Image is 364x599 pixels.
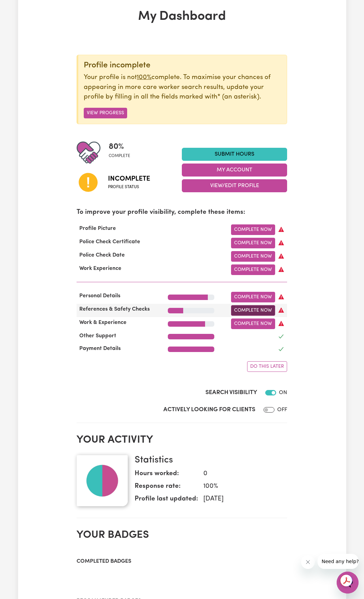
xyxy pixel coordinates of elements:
h2: Your badges [77,529,287,542]
iframe: Close message [301,555,315,569]
span: Personal Details [77,293,123,299]
button: View/Edit Profile [182,179,287,192]
span: OFF [277,407,287,413]
div: Profile incomplete [84,61,281,70]
span: Work Experience [77,266,124,271]
dt: Response rate: [135,482,198,494]
h1: My Dashboard [77,9,287,25]
a: Complete Now [231,251,275,262]
h2: Your activity [77,434,287,447]
span: Need any help? [4,5,41,10]
iframe: Message from company [318,554,359,569]
button: My Account [182,164,287,177]
a: Complete Now [231,305,275,316]
a: Complete Now [231,224,275,235]
span: Payment Details [77,346,123,351]
span: an asterisk [217,94,259,100]
a: Submit Hours [182,148,287,161]
dd: 0 [198,469,282,479]
a: Complete Now [231,238,275,248]
span: Other Support [77,333,119,339]
dt: Hours worked: [135,469,198,482]
a: Complete Now [231,318,275,329]
h3: Statistics [135,455,282,466]
dd: 100 % [198,482,282,492]
a: Complete Now [231,292,275,302]
span: complete [109,153,130,159]
span: Incomplete [108,174,150,184]
span: Work & Experience [77,320,129,325]
span: 80 % [109,141,130,153]
span: ON [279,390,287,395]
a: Complete Now [231,264,275,275]
dt: Profile last updated: [135,494,198,507]
label: Search Visibility [205,388,257,397]
img: Your profile picture [77,455,128,506]
div: Profile completeness: 80% [109,141,136,165]
u: 100% [137,74,151,81]
span: Police Check Date [77,252,127,258]
span: Profile Picture [77,226,119,231]
span: References & Safety Checks [77,307,152,312]
label: Actively Looking for Clients [163,405,255,414]
p: Your profile is not complete. To maximise your chances of appearing in more care worker search re... [84,73,281,102]
h3: Completed badges [77,558,287,565]
span: Profile status [108,184,150,190]
button: Do this later [247,361,287,372]
p: To improve your profile visibility, complete these items: [77,208,287,218]
span: Police Check Certificate [77,239,143,245]
button: View Progress [84,108,127,118]
iframe: Button to launch messaging window [337,572,359,594]
span: Do this later [250,364,284,369]
dd: [DATE] [198,494,282,504]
